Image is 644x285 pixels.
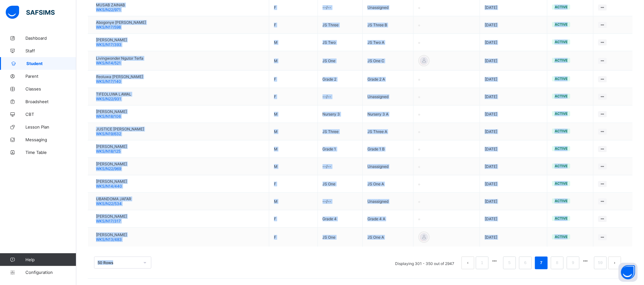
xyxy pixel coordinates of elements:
[555,129,568,133] span: active
[96,96,121,101] span: WKS/N22/931
[479,259,485,267] a: 1
[476,256,489,269] li: 1
[363,88,414,105] td: Unassigned
[555,94,568,98] span: active
[25,150,76,155] span: Time Table
[269,123,318,140] td: M
[551,256,564,269] li: 8
[318,34,363,51] td: JS Two
[96,232,127,237] span: [PERSON_NAME]
[363,140,414,158] td: Grade 1 B
[480,175,547,193] td: [DATE]
[96,184,122,189] span: WKS/N14/440
[480,140,547,158] td: [DATE]
[363,158,414,175] td: Unassigned
[554,259,560,267] a: 8
[96,92,131,96] span: TIFEOLUWA LAWAL
[363,16,414,34] td: JS Three B
[96,20,146,25] span: Abogonye [PERSON_NAME]
[555,76,568,81] span: active
[480,88,547,105] td: [DATE]
[96,109,127,114] span: [PERSON_NAME]
[96,131,121,136] span: WKS/N19/632
[363,175,414,193] td: JS One A
[608,256,621,269] button: next page
[26,61,76,66] span: Student
[535,256,548,269] li: 7
[480,51,547,70] td: [DATE]
[25,137,76,142] span: Messaging
[98,260,140,265] div: 50 Rows
[555,164,568,168] span: active
[96,42,121,47] span: WKS/N17/393
[269,105,318,123] td: M
[269,140,318,158] td: M
[596,259,605,267] a: 59
[555,22,568,27] span: active
[462,256,474,269] button: prev page
[555,181,568,186] span: active
[25,74,76,79] span: Parent
[480,105,547,123] td: [DATE]
[96,37,127,42] span: [PERSON_NAME]
[318,70,363,88] td: Grade 2
[96,7,121,12] span: WKS/N22/971
[480,158,547,175] td: [DATE]
[318,193,363,210] td: --/--
[269,34,318,51] td: M
[96,149,120,154] span: WKS/N18/125
[318,16,363,34] td: JS Three
[480,16,547,34] td: [DATE]
[318,175,363,193] td: JS One
[96,61,121,65] span: WKS/N14/521
[555,58,568,63] span: active
[567,256,579,269] li: 9
[96,114,121,119] span: WKS/N18/106
[608,256,621,269] li: 下一页
[581,256,590,265] li: 向后 5 页
[25,124,76,129] span: Lesson Plan
[363,193,414,210] td: Unassigned
[269,228,318,247] td: F
[25,48,76,53] span: Staff
[363,34,414,51] td: JS Two A
[390,256,459,269] li: Displaying 301 - 350 out of 2947
[96,214,127,219] span: [PERSON_NAME]
[462,256,474,269] li: 上一页
[555,111,568,116] span: active
[96,162,127,166] span: [PERSON_NAME]
[96,237,122,242] span: WKS/N13/483
[318,88,363,105] td: --/--
[506,259,512,267] a: 5
[538,259,544,267] a: 7
[555,146,568,151] span: active
[96,127,144,131] span: JUSTICE [PERSON_NAME]
[363,51,414,70] td: JS One C
[96,74,143,79] span: Ifeoluwa [PERSON_NAME]
[269,88,318,105] td: F
[25,36,76,41] span: Dashboard
[96,56,143,61] span: Livingwonder Ngutor Terfa
[269,158,318,175] td: M
[363,123,414,140] td: JS Three A
[269,175,318,193] td: F
[480,34,547,51] td: [DATE]
[318,51,363,70] td: JS One
[480,123,547,140] td: [DATE]
[555,216,568,221] span: active
[25,86,76,91] span: Classes
[269,70,318,88] td: F
[318,210,363,228] td: Grade 4
[363,70,414,88] td: Grade 2 A
[96,179,127,184] span: [PERSON_NAME]
[25,257,76,262] span: Help
[96,3,125,7] span: MUSAB ZAINAB
[363,228,414,247] td: JS One A
[480,228,547,247] td: [DATE]
[96,144,127,149] span: [PERSON_NAME]
[318,158,363,175] td: --/--
[96,196,131,201] span: UBANDOMA JAFAR
[96,201,122,206] span: WKS/N22/534
[269,16,318,34] td: F
[6,6,55,19] img: safsims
